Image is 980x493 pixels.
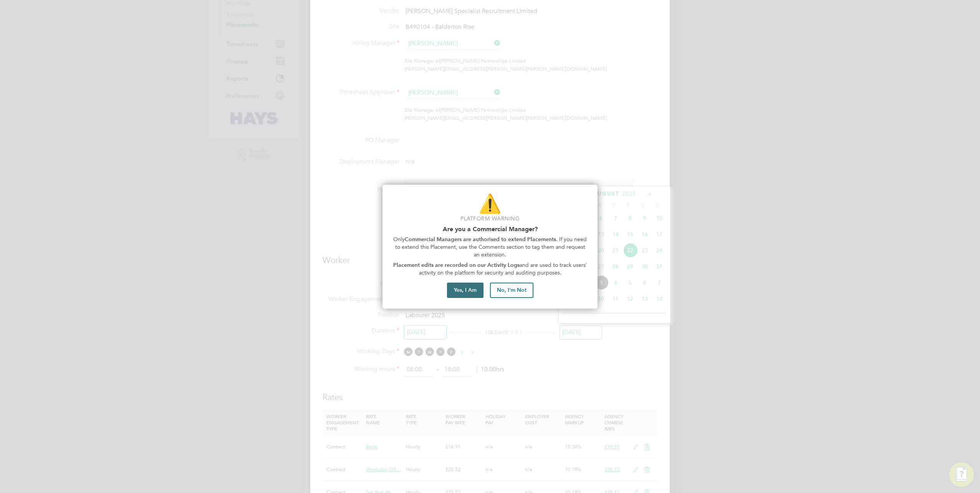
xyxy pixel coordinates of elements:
p: Platform Warning [392,215,588,223]
strong: Placement edits are recorded on our Activity Logs [393,262,520,268]
strong: Commercial Managers are authorised to extend Placements [405,236,556,243]
h2: Are you a Commercial Manager? [392,225,588,233]
span: . If you need to extend this Placement, use the Comments section to tag them and request an exten... [395,236,589,258]
span: Only [393,236,405,243]
button: Yes, I Am [447,283,483,298]
button: No, I'm Not [490,283,533,298]
span: and are used to track users' activity on the platform for security and auditing purposes. [419,262,589,276]
div: Are you part of the Commercial Team? [382,185,598,309]
p: ⚠️ [392,191,588,217]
